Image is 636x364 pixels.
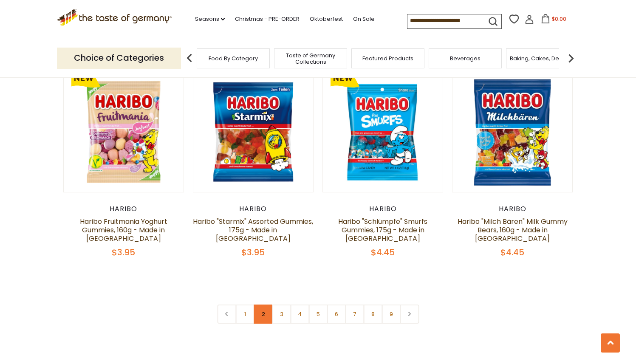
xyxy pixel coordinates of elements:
span: $3.95 [112,246,135,258]
a: Haribo "Schlümpfe" Smurfs Gummies, 175g - Made in [GEOGRAPHIC_DATA] [338,217,427,243]
a: 3 [272,305,291,324]
a: Taste of Germany Collections [277,52,345,65]
button: $0.00 [536,14,572,27]
span: $3.95 [241,246,265,258]
img: Haribo "Milch Bären" Milk Gummy Bears, 160g - Made in Germany [452,72,573,192]
a: Oktoberfest [310,14,343,24]
div: Haribo [193,205,314,213]
a: 2 [254,305,273,324]
a: Christmas - PRE-ORDER [235,14,300,24]
a: On Sale [353,14,375,24]
a: Featured Products [362,55,413,62]
a: 6 [327,305,346,324]
a: 4 [290,305,309,324]
img: previous arrow [181,50,198,67]
img: next arrow [563,50,579,67]
span: $4.45 [500,246,524,258]
a: Baking, Cakes, Desserts [510,55,576,62]
div: Haribo [322,205,444,213]
div: Haribo [452,205,573,213]
a: Haribo "Starmix" Assorted Gummies, 175g - Made in [GEOGRAPHIC_DATA] [193,217,313,243]
img: Haribo "Schlümpfe" Smurfs Gummies, 175g - Made in Germany [323,72,443,192]
span: $0.00 [552,15,566,23]
p: Choice of Categories [57,48,181,68]
a: 1 [235,305,254,324]
a: 8 [363,305,382,324]
a: Food By Category [209,55,258,62]
span: $4.45 [371,246,395,258]
a: 5 [308,305,328,324]
a: Seasons [195,14,225,24]
img: Haribo Fruitmania Yoghurt Gummies, 160g - Made in Germany [64,72,184,192]
img: Haribo "Starmix" Assorted Gummies, 175g - Made in Germany [193,72,314,192]
a: Haribo Fruitmania Yoghurt Gummies, 160g - Made in [GEOGRAPHIC_DATA] [80,217,167,243]
a: 7 [345,305,364,324]
a: Beverages [450,55,481,62]
a: 9 [382,305,401,324]
a: Haribo "Milch Bären" Milk Gummy Bears, 160g - Made in [GEOGRAPHIC_DATA] [458,217,568,243]
div: Haribo [63,205,184,213]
